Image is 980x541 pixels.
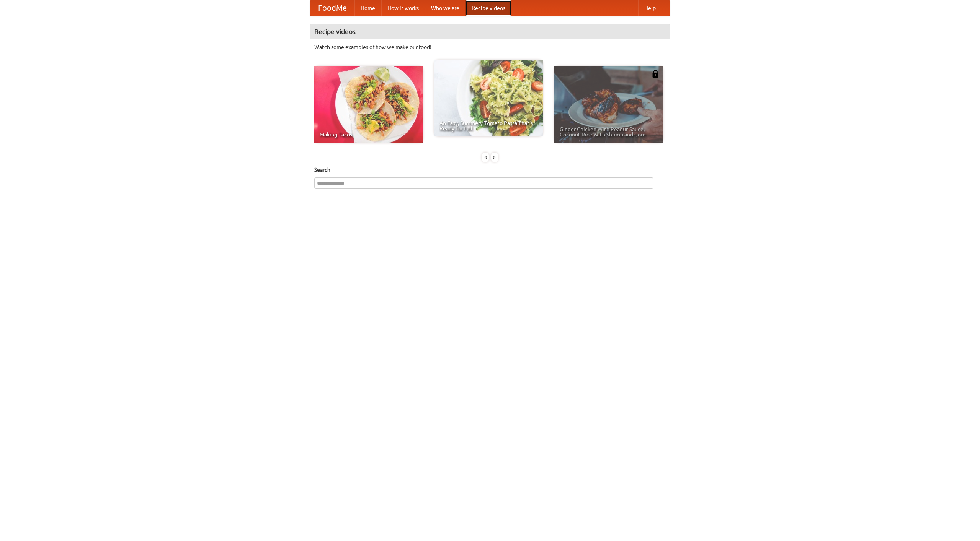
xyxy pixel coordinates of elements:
h4: Recipe videos [310,24,670,39]
img: 483408.png [652,70,659,78]
a: Recipe videos [465,0,511,16]
a: Who we are [425,0,465,16]
a: An Easy, Summery Tomato Pasta That's Ready for Fall [434,60,543,136]
div: » [491,153,498,162]
a: Help [638,0,662,16]
a: Making Tacos [314,66,423,143]
a: FoodMe [310,0,354,16]
a: How it works [381,0,425,16]
h5: Search [314,166,666,174]
div: « [482,153,489,162]
a: Home [354,0,381,16]
span: An Easy, Summery Tomato Pasta That's Ready for Fall [439,120,537,131]
span: Making Tacos [320,132,418,137]
p: Watch some examples of how we make our food! [314,43,666,51]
